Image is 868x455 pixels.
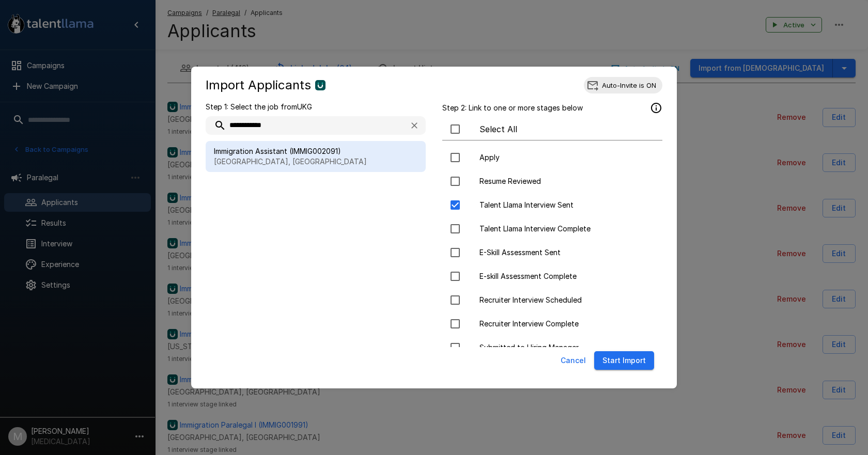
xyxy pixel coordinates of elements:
span: Submitted to Hiring Manager [479,342,654,353]
p: Step 1: Select the job from UKG [206,102,426,112]
span: Talent Llama Interview Sent [479,200,654,210]
div: Apply [442,147,662,168]
h5: Import Applicants [206,77,311,93]
button: Cancel [556,351,590,370]
div: Talent Llama Interview Sent [442,194,662,216]
span: E-Skill Assessment Sent [479,247,654,258]
button: Start Import [594,351,654,370]
p: Step 2: Link to one or more stages below [442,103,583,113]
div: Select All [442,118,662,140]
span: Immigration Assistant (IMMIG002091) [214,146,417,156]
span: Select All [479,123,654,135]
div: E-skill Assessment Complete [442,265,662,287]
span: Apply [479,152,654,163]
div: Immigration Assistant (IMMIG002091)[GEOGRAPHIC_DATA], [GEOGRAPHIC_DATA] [206,141,426,172]
img: ukg_logo.jpeg [315,80,326,90]
div: Talent Llama Interview Complete [442,218,662,240]
svg: Applicants that are currently in these stages will be imported. [650,102,662,114]
div: Resume Reviewed [442,170,662,192]
div: Recruiter Interview Scheduled [442,289,662,311]
p: [GEOGRAPHIC_DATA], [GEOGRAPHIC_DATA] [214,156,417,167]
span: E-skill Assessment Complete [479,271,654,281]
span: Auto-Invite is ON [596,81,662,89]
div: Submitted to Hiring Manager [442,337,662,358]
div: E-Skill Assessment Sent [442,242,662,263]
span: Recruiter Interview Complete [479,319,654,329]
span: Recruiter Interview Scheduled [479,295,654,305]
div: Recruiter Interview Complete [442,313,662,335]
span: Talent Llama Interview Complete [479,224,654,234]
span: Resume Reviewed [479,176,654,186]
